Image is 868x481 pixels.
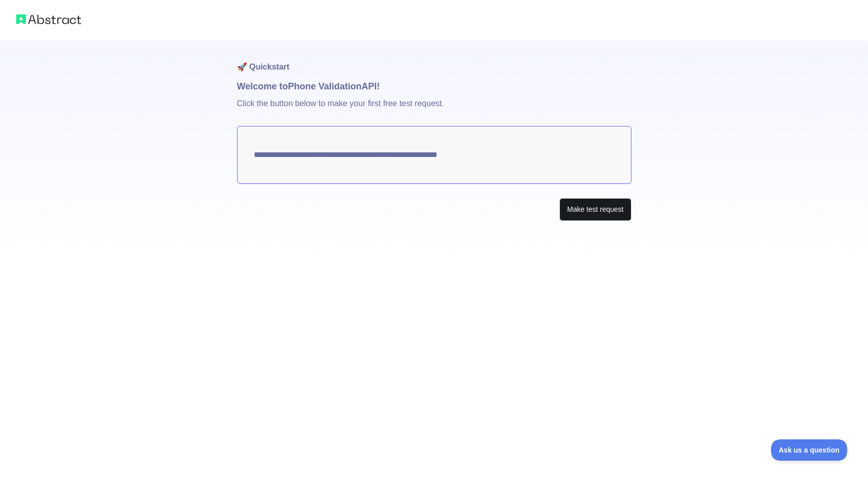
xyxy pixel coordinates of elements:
[771,439,848,461] iframe: Toggle Customer Support
[237,41,631,79] h1: 🚀 Quickstart
[559,198,631,221] button: Make test request
[16,12,81,26] img: Abstract logo
[237,79,631,93] h1: Welcome to Phone Validation API!
[237,93,631,126] p: Click the button below to make your first free test request.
